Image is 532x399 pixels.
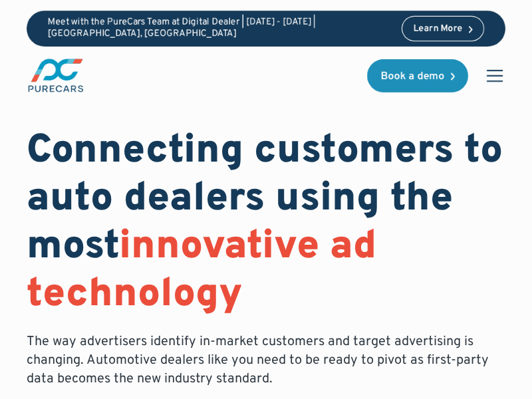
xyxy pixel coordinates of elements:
[27,57,85,94] img: purecars logo
[367,59,468,92] a: Book a demo
[27,57,85,94] a: main
[479,60,505,92] div: menu
[27,222,376,321] span: innovative ad technology
[27,128,505,319] h1: Connecting customers to auto dealers using the most
[48,17,391,40] p: Meet with the PureCars Team at Digital Dealer | [DATE] - [DATE] | [GEOGRAPHIC_DATA], [GEOGRAPHIC_...
[402,16,484,41] a: Learn More
[413,25,462,34] div: Learn More
[380,71,444,82] div: Book a demo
